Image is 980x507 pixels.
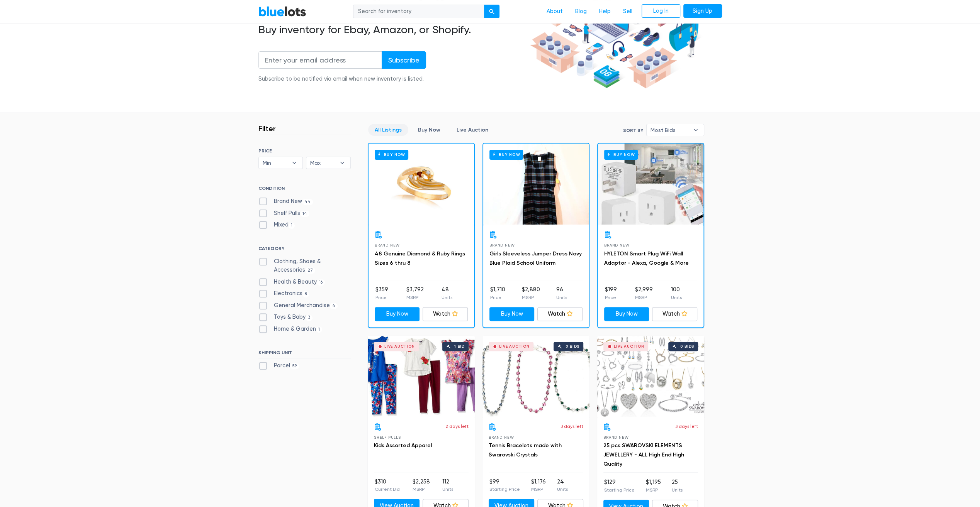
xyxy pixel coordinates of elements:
div: Live Auction [614,345,644,348]
div: Subscribe to be notified via email when new inventory is listed. [258,75,426,83]
li: $2,258 [412,478,430,493]
a: BlueLots [258,6,306,17]
li: $2,999 [635,286,653,301]
span: Brand New [603,435,628,439]
li: 24 [557,478,568,493]
a: Watch [537,307,583,321]
p: MSRP [645,487,661,493]
a: Help [593,4,617,19]
span: Shelf Pulls [374,435,401,439]
h6: Buy Now [489,150,523,159]
h3: Filter [258,124,276,133]
li: 25 [672,478,683,493]
h6: PRICE [258,148,351,154]
li: 48 [442,286,452,301]
label: Brand New [258,197,313,206]
a: Watch [652,307,697,321]
a: All Listings [368,124,408,136]
li: 96 [556,286,567,301]
a: Sell [617,4,639,19]
span: Brand New [489,243,515,247]
h6: Buy Now [604,150,638,159]
a: HYLETON Smart Plug WiFi Wall Adaptor - Alexa, Google & More [604,250,689,266]
p: MSRP [531,486,546,493]
a: Blog [569,4,593,19]
span: 1 [316,326,323,333]
b: ▾ [286,157,302,169]
h6: CONDITION [258,186,351,194]
div: 0 bids [680,345,694,348]
p: 3 days left [560,423,583,430]
h6: Buy Now [375,150,408,159]
p: Starting Price [489,486,520,493]
span: 3 [306,315,313,321]
a: Kids Assorted Apparel [374,442,432,449]
p: Current Bid [375,486,400,493]
label: Toys & Baby [258,313,313,321]
li: $359 [375,286,388,301]
span: 16 [317,279,325,286]
p: Price [375,294,388,301]
span: Most Bids [651,124,689,136]
a: Buy Now [598,144,703,225]
span: Brand New [489,435,514,439]
b: ▾ [688,124,704,136]
p: Units [671,294,682,301]
a: Buy Now [489,307,535,321]
p: Starting Price [604,487,635,493]
li: $1,195 [645,478,661,493]
li: $199 [605,286,617,301]
p: Price [490,294,505,301]
a: Buy Now [369,144,474,225]
input: Subscribe [382,51,426,69]
p: Units [557,486,568,493]
span: 1 [289,223,295,229]
label: Mixed [258,221,295,229]
span: Brand New [604,243,629,247]
label: Home & Garden [258,325,323,333]
label: Parcel [258,362,299,370]
span: Max [310,157,336,169]
a: Log In [642,4,680,18]
input: Search for inventory [353,5,484,19]
a: Buy Now [375,307,420,321]
li: $310 [375,478,400,493]
a: 48 Genuine Diamond & Ruby Rings Sizes 6 thru 8 [375,250,465,266]
label: Health & Beauty [258,278,325,286]
span: Brand New [375,243,400,247]
p: 3 days left [675,423,698,430]
a: Watch [423,307,468,321]
li: $1,176 [531,478,546,493]
li: 112 [442,478,453,493]
span: 59 [290,363,299,369]
a: Buy Now [604,307,649,321]
a: Girls Sleeveless Jumper Dress Navy Blue Plaid School Uniform [489,250,582,266]
p: Units [556,294,567,301]
a: Buy Now [411,124,447,136]
span: 44 [302,199,313,205]
a: Live Auction 0 bids [597,336,704,417]
span: 14 [300,211,310,217]
p: Price [605,294,617,301]
label: Clothing, Shoes & Accessories [258,257,351,274]
a: Live Auction 1 bid [368,336,475,417]
label: Sort By [623,127,643,134]
p: MSRP [406,294,423,301]
a: Live Auction 0 bids [482,336,589,417]
a: Tennis Bracelets made with Swarovski Crystals [489,442,562,458]
label: Shelf Pulls [258,209,310,218]
a: 25 pcs SWAROVSKI ELEMENTS JEWELLERY - ALL High End High Quality [603,442,684,467]
h6: CATEGORY [258,246,351,254]
p: MSRP [521,294,540,301]
label: General Merchandise [258,301,338,310]
span: 4 [330,303,338,309]
a: Sign Up [683,4,722,18]
p: Units [442,294,452,301]
b: ▾ [334,157,350,169]
div: 1 bid [454,345,465,348]
p: MSRP [412,486,430,493]
input: Enter your email address [258,51,382,69]
li: $99 [489,478,520,493]
li: 100 [671,286,682,301]
div: Live Auction [499,345,530,348]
